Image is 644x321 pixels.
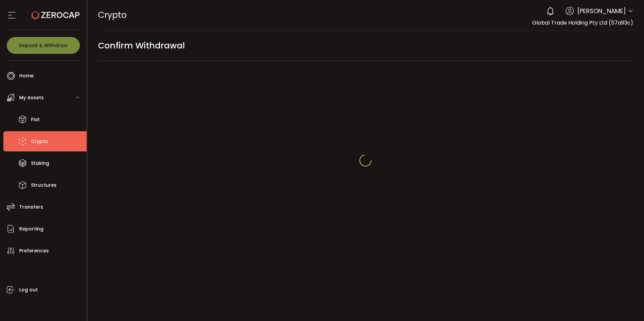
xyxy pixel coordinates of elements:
span: My Assets [19,93,44,103]
span: Preferences [19,246,49,256]
span: Home [19,71,34,81]
span: Structures [31,180,57,190]
span: Staking [31,158,49,168]
span: Fiat [31,115,40,124]
span: Crypto [31,137,48,146]
span: Reporting [19,224,43,234]
span: Transfers [19,202,43,212]
span: Deposit & Withdraw [19,43,68,48]
span: Log out [19,285,38,295]
button: Deposit & Withdraw [7,37,80,54]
